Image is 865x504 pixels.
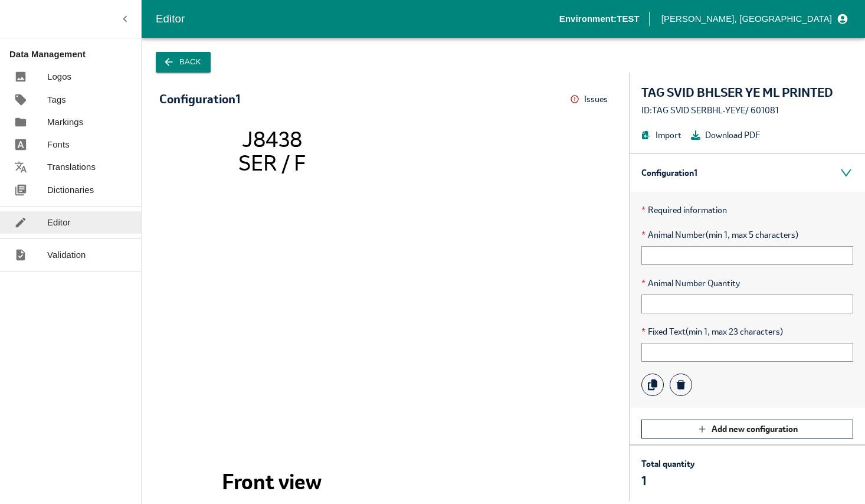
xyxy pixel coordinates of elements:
tspan: SER / F [238,149,306,176]
tspan: Front view [222,468,322,495]
p: Markings [47,116,83,129]
p: Data Management [9,48,141,61]
p: 1 [641,473,694,489]
p: Total quantity [641,457,694,470]
button: Import [641,129,681,142]
div: Configuration 1 [630,154,865,192]
p: Dictionaries [47,184,94,197]
button: Add new configuration [641,420,853,438]
p: Environment: TEST [559,12,640,25]
div: ID: TAG SVID SERBHL-YEYE / 601081 [641,104,853,117]
tspan: J8438 [242,125,302,152]
div: Editor [156,10,559,28]
p: Validation [47,248,86,261]
span: Fixed Text (min 1, max 23 characters) [641,325,853,338]
div: TAG SVID BHLSER YE ML PRINTED [641,84,853,101]
p: Fonts [47,138,70,151]
p: [PERSON_NAME], [GEOGRAPHIC_DATA] [661,12,832,25]
div: Configuration 1 [159,93,240,106]
button: Download PDF [691,129,760,142]
button: Issues [570,90,611,109]
span: Animal Number (min 1, max 5 characters) [641,228,853,241]
p: Tags [47,93,66,106]
button: profile [657,9,851,29]
p: Required information [641,204,853,217]
span: Animal Number Quantity [641,277,853,290]
p: Translations [47,161,96,174]
p: Logos [47,70,71,83]
button: Back [156,52,211,73]
p: Editor [47,216,71,229]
